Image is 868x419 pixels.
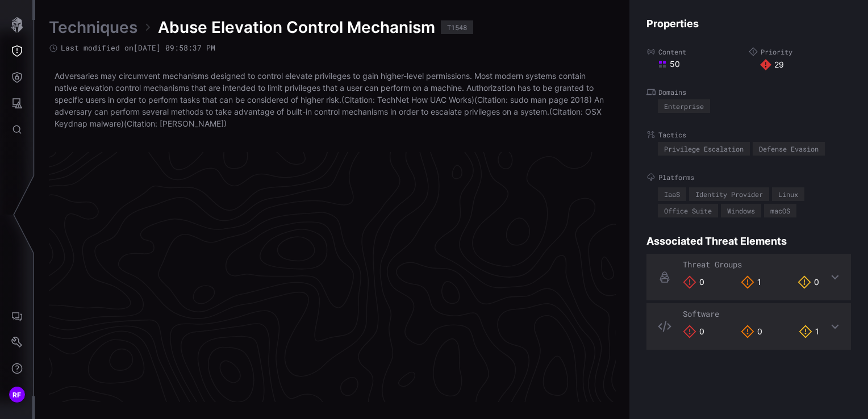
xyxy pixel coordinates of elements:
label: Content [646,47,749,56]
span: Software [683,308,719,319]
label: Platforms [646,173,851,182]
div: 29 [760,59,851,70]
div: T1548 [447,24,467,31]
div: 0 [683,275,704,289]
time: [DATE] 09:58:37 PM [133,43,215,53]
div: 50 [658,59,749,69]
label: Tactics [646,130,851,139]
div: macOS [770,207,790,214]
span: Last modified on [61,43,215,53]
div: 0 [798,275,819,289]
button: RF [1,382,34,408]
div: 0 [741,325,762,338]
p: Adversaries may circumvent mechanisms designed to control elevate privileges to gain higher-level... [55,70,610,129]
label: Domains [646,87,851,97]
div: IaaS [664,191,680,198]
label: Priority [749,47,851,56]
div: 0 [683,325,704,338]
span: Abuse Elevation Control Mechanism [158,17,435,37]
div: Linux [778,191,798,198]
span: Threat Groups [683,259,742,270]
a: Techniques [49,17,137,37]
div: Enterprise [664,103,704,110]
div: Privilege Escalation [664,145,744,152]
h4: Properties [646,17,851,30]
div: 1 [741,275,761,289]
div: Office Suite [664,207,712,214]
div: Defense Evasion [759,145,819,152]
span: RF [12,389,22,401]
div: Windows [727,207,755,214]
div: 1 [799,325,819,338]
div: Identity Provider [695,191,763,198]
h4: Associated Threat Elements [646,234,851,248]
